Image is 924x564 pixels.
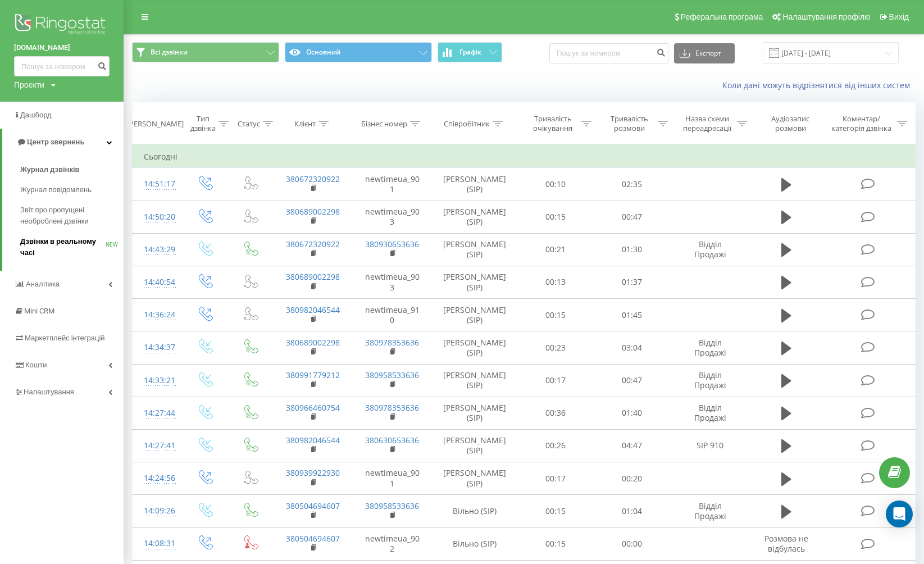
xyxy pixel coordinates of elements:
a: 380689002298 [286,271,340,282]
img: Ringostat logo [14,11,110,39]
a: 380504694607 [286,533,340,544]
a: 380958533636 [365,501,419,511]
a: 380504694607 [286,501,340,511]
span: Розмова не відбулась [764,533,808,554]
span: Звіт про пропущені необроблені дзвінки [20,204,118,227]
td: SIP 910 [670,429,750,462]
td: [PERSON_NAME] (SIP) [432,201,517,233]
button: Графік [438,42,502,62]
td: Вільно (SIP) [432,495,517,527]
a: Звіт про пропущені необроблені дзвінки [20,200,124,231]
td: Відділ Продажі [670,364,750,397]
td: Вільно (SIP) [432,527,517,560]
a: 380958533636 [365,370,419,380]
td: 00:15 [517,299,594,331]
td: 01:37 [594,266,670,298]
span: Дзвінки в реальному часі [20,236,106,258]
div: 14:33:21 [144,370,170,392]
td: 00:21 [517,233,594,266]
a: Коли дані можуть відрізнятися вiд інших систем [722,80,916,90]
td: Відділ Продажі [670,233,750,266]
td: 00:00 [594,527,670,560]
td: 00:17 [517,364,594,397]
div: 14:27:41 [144,435,170,457]
span: Вихід [889,12,909,21]
td: 00:47 [594,201,670,233]
a: 380689002298 [286,206,340,217]
div: 14:43:29 [144,239,170,261]
button: Експорт [674,43,735,63]
td: 00:47 [594,364,670,397]
a: 380689002298 [286,337,340,348]
td: 00:26 [517,429,594,462]
a: 380966460754 [286,402,340,413]
span: Дашборд [20,111,52,119]
div: Проекти [14,79,44,90]
td: 00:23 [517,331,594,364]
div: Open Intercom Messenger [886,501,913,527]
div: 14:51:17 [144,173,170,195]
div: 14:34:37 [144,336,170,358]
td: newtimeua_901 [352,462,432,495]
div: Статус [238,119,260,129]
td: 00:15 [517,201,594,233]
td: 01:30 [594,233,670,266]
td: 00:13 [517,266,594,298]
td: [PERSON_NAME] (SIP) [432,266,517,298]
a: 380630653636 [365,435,419,445]
span: Аналiтика [26,280,60,288]
a: 380978353636 [365,402,419,413]
td: [PERSON_NAME] (SIP) [432,331,517,364]
span: Всі дзвінки [151,48,188,57]
td: 01:04 [594,495,670,527]
button: Основний [285,42,432,62]
a: 380939922930 [286,467,340,478]
td: newtimeua_903 [352,201,432,233]
a: Журнал повідомлень [20,180,124,200]
td: newtimeua_902 [352,527,432,560]
a: 380982046544 [286,435,340,445]
div: 14:09:26 [144,500,170,522]
div: Тривалість очікування [527,114,578,133]
td: [PERSON_NAME] (SIP) [432,364,517,397]
td: 00:15 [517,527,594,560]
td: newtimeua_903 [352,266,432,298]
div: 14:27:44 [144,402,170,424]
td: Відділ Продажі [670,397,750,429]
a: 380982046544 [286,304,340,315]
td: 01:40 [594,397,670,429]
div: 14:36:24 [144,304,170,326]
a: 380991779212 [286,370,340,380]
td: 00:17 [517,462,594,495]
td: Сьогодні [133,145,916,168]
input: Пошук за номером [14,56,110,76]
td: newtimeua_910 [352,299,432,331]
span: Маркетплейс інтеграцій [25,334,105,342]
div: 14:24:56 [144,467,170,489]
div: Коментар/категорія дзвінка [829,114,894,133]
div: 14:08:31 [144,533,170,554]
a: Дзвінки в реальному часіNEW [20,231,124,263]
td: [PERSON_NAME] (SIP) [432,233,517,266]
div: Співробітник [444,119,490,129]
a: [DOMAIN_NAME] [14,42,110,53]
span: Mini CRM [24,307,54,315]
div: 14:50:20 [144,206,170,228]
span: Налаштування профілю [782,12,870,21]
a: 380930653636 [365,239,419,249]
td: 00:20 [594,462,670,495]
td: 00:10 [517,168,594,201]
span: Графік [459,48,481,56]
td: [PERSON_NAME] (SIP) [432,299,517,331]
button: Всі дзвінки [132,42,279,62]
td: 00:15 [517,495,594,527]
span: Журнал повідомлень [20,184,92,195]
a: Центр звернень [2,129,124,156]
td: 02:35 [594,168,670,201]
div: Тип дзвінка [190,114,216,133]
span: Реферальна програма [681,12,763,21]
td: newtimeua_901 [352,168,432,201]
a: 380978353636 [365,337,419,348]
td: Відділ Продажі [670,495,750,527]
div: Аудіозапис розмови [760,114,821,133]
